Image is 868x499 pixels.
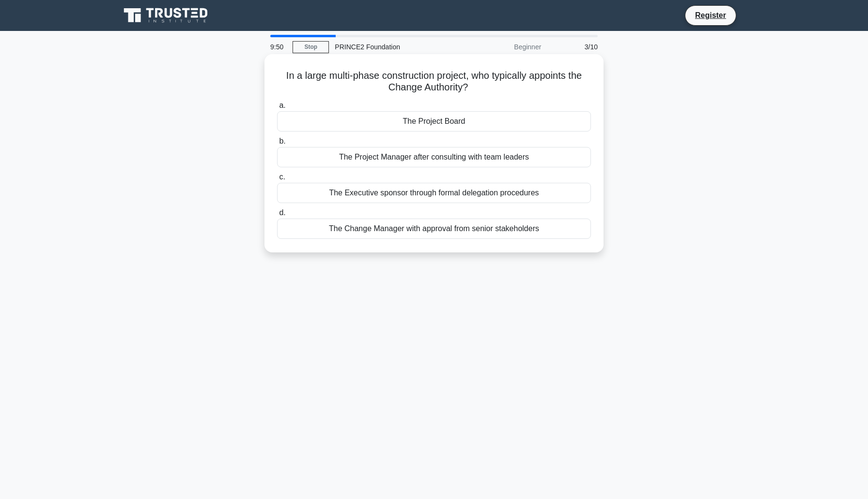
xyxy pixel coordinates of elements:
[279,173,285,181] span: c.
[329,37,462,57] div: PRINCE2 Foundation
[279,137,285,145] span: b.
[264,37,293,57] div: 9:50
[277,183,591,203] div: The Executive sponsor through formal delegation procedures
[277,219,591,239] div: The Change Manager with approval from senior stakeholders
[277,147,591,167] div: The Project Manager after consulting with team leaders
[293,41,329,53] a: Stop
[279,208,285,217] span: d.
[462,37,547,57] div: Beginner
[689,9,732,21] a: Register
[276,70,592,94] h5: In a large multi-phase construction project, who typically appoints the Change Authority?
[277,111,591,132] div: The Project Board
[279,101,285,109] span: a.
[547,37,604,57] div: 3/10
